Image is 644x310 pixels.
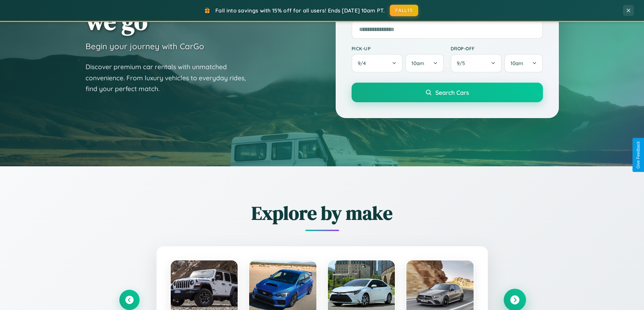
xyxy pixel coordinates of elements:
[352,83,543,102] button: Search Cars
[411,60,424,66] span: 10am
[405,54,444,73] button: 10am
[451,54,502,73] button: 9/5
[435,89,469,96] span: Search Cars
[510,60,523,66] span: 10am
[504,54,543,73] button: 10am
[86,61,255,94] p: Discover premium car rentals with unmatched convenience. From luxury vehicles to everyday rides, ...
[119,200,525,226] h2: Explore by make
[215,7,385,14] span: Fall into savings with 15% off for all users! Ends [DATE] 10am PT.
[352,54,403,73] button: 9/4
[352,46,444,51] label: Pick-up
[636,141,641,169] div: Give Feedback
[86,41,204,51] h3: Begin your journey with CarGo
[358,60,369,66] span: 9 / 4
[457,60,468,66] span: 9 / 5
[390,5,418,16] button: FALL15
[451,46,543,51] label: Drop-off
